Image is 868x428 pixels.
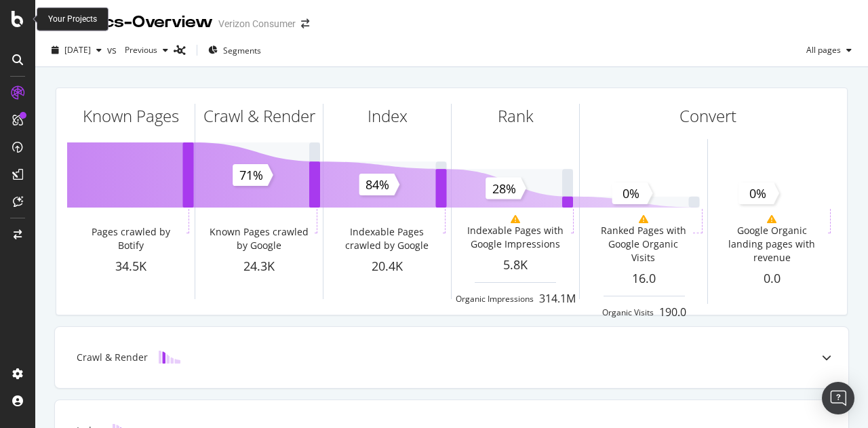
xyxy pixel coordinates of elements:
button: All pages [801,39,857,61]
button: [DATE] [46,39,107,61]
div: Analytics - Overview [46,11,213,34]
div: 314.1M [539,291,576,307]
div: Known Pages crawled by Google [205,225,312,252]
span: All pages [801,44,841,56]
div: Pages crawled by Botify [77,225,184,252]
div: Open Intercom Messenger [822,382,854,414]
div: 24.3K [195,258,323,275]
div: Your Projects [48,14,97,25]
div: Known Pages [83,104,179,128]
div: Indexable Pages with Google Impressions [462,224,568,251]
div: Crawl & Render [203,104,315,128]
img: block-icon [159,351,180,364]
span: Previous [119,44,157,56]
div: Organic Impressions [456,293,534,305]
div: Verizon Consumer [218,17,296,31]
div: 20.4K [323,258,451,275]
div: Index [368,104,408,128]
div: 5.8K [452,256,579,274]
button: Segments [203,39,267,61]
span: vs [107,43,119,57]
div: Crawl & Render [77,351,148,364]
span: Segments [223,45,261,56]
span: 2025 Aug. 31st [64,44,91,56]
button: Previous [119,39,174,61]
div: arrow-right-arrow-left [301,19,309,28]
div: Indexable Pages crawled by Google [334,225,440,252]
div: Rank [498,104,534,128]
div: 34.5K [67,258,195,275]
